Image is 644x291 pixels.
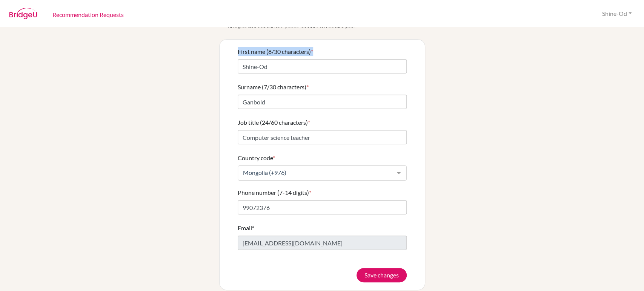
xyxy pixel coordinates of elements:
[238,59,407,74] input: Enter your first name
[357,268,407,282] button: Save changes
[238,153,275,162] label: Country code
[238,83,309,92] label: Surname (7/30 characters)
[238,200,407,214] input: Enter your number
[241,169,391,176] span: Mongolia (+976)
[9,8,37,19] img: BridgeU logo
[238,95,407,109] input: Enter your surname
[599,6,635,21] button: Shine-Od
[238,224,254,233] label: Email*
[238,188,311,197] label: Phone number (7-14 digits)
[238,47,313,56] label: First name (8/30 characters)
[238,130,407,144] input: Enter your job title
[46,1,130,27] a: Recommendation Requests
[238,118,310,127] label: Job title (24/60 characters)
